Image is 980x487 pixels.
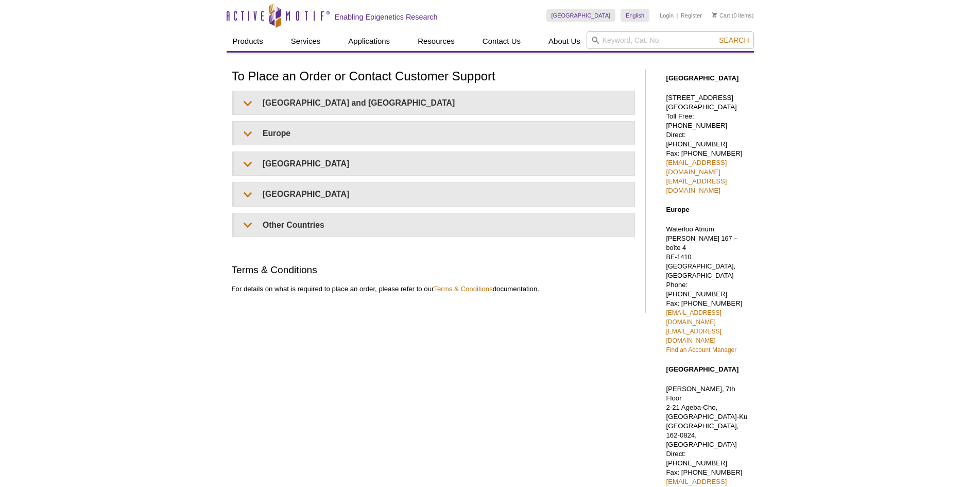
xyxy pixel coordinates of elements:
a: English [621,9,649,22]
a: [GEOGRAPHIC_DATA] [546,9,616,22]
summary: [GEOGRAPHIC_DATA] and [GEOGRAPHIC_DATA] [234,91,634,114]
a: [EMAIL_ADDRESS][DOMAIN_NAME] [666,309,721,326]
h1: To Place an Order or Contact Customer Support [232,70,635,85]
a: Login [660,12,674,19]
span: Search [719,36,749,44]
a: [EMAIL_ADDRESS][DOMAIN_NAME] [666,177,727,194]
p: Waterloo Atrium Phone: [PHONE_NUMBER] Fax: [PHONE_NUMBER] [666,225,749,355]
strong: [GEOGRAPHIC_DATA] [666,74,739,82]
span: [PERSON_NAME] 167 – boîte 4 BE-1410 [GEOGRAPHIC_DATA], [GEOGRAPHIC_DATA] [666,235,738,279]
a: About Us [542,31,587,51]
summary: [GEOGRAPHIC_DATA] [234,152,634,175]
p: [STREET_ADDRESS] [GEOGRAPHIC_DATA] Toll Free: [PHONE_NUMBER] Direct: [PHONE_NUMBER] Fax: [PHONE_N... [666,93,749,195]
a: Resources [411,31,461,51]
h2: Enabling Epigenetics Research [335,12,438,22]
a: Register [681,12,702,19]
img: Your Cart [712,12,717,18]
input: Keyword, Cat. No. [587,31,754,49]
summary: [GEOGRAPHIC_DATA] [234,182,634,206]
strong: Europe [666,206,690,213]
summary: Europe [234,122,634,145]
a: Products [227,31,269,51]
a: Cart [712,12,730,19]
p: For details on what is required to place an order, please refer to our documentation. [232,284,635,294]
a: Services [285,31,327,51]
button: Search [716,36,752,45]
a: Find an Account Manager [666,346,737,354]
a: Contact Us [476,31,527,51]
h2: Terms & Conditions [232,263,635,277]
strong: [GEOGRAPHIC_DATA] [666,365,739,373]
a: Terms & Conditions [434,285,492,293]
li: | [677,9,678,22]
summary: Other Countries [234,213,634,237]
a: [EMAIL_ADDRESS][DOMAIN_NAME] [666,159,727,176]
li: (0 items) [712,9,754,22]
a: Applications [342,31,396,51]
a: [EMAIL_ADDRESS][DOMAIN_NAME] [666,328,721,344]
